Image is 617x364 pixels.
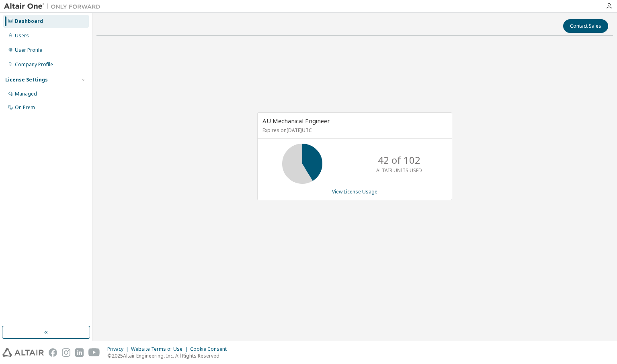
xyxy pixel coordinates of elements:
[4,2,105,10] img: Altair One
[15,18,43,24] div: Dashboard
[49,348,57,357] img: facebook.svg
[107,352,232,359] p: © 2025 Altair Engineering, Inc. All Rights Reserved.
[15,61,53,68] div: Company Profile
[262,127,445,134] p: Expires on [DATE] UTC
[15,33,29,39] div: Users
[107,346,131,352] div: Privacy
[75,348,84,357] img: linkedin.svg
[15,47,42,53] div: User Profile
[88,348,100,357] img: youtube.svg
[62,348,70,357] img: instagram.svg
[332,188,377,195] a: View License Usage
[131,346,190,352] div: Website Terms of Use
[15,91,37,97] div: Managed
[262,117,330,125] span: AU Mechanical Engineer
[376,167,422,174] p: ALTAIR UNITS USED
[563,19,608,33] button: Contact Sales
[378,153,420,167] p: 42 of 102
[2,348,44,357] img: altair_logo.svg
[15,104,35,111] div: On Prem
[5,77,48,83] div: License Settings
[190,346,232,352] div: Cookie Consent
